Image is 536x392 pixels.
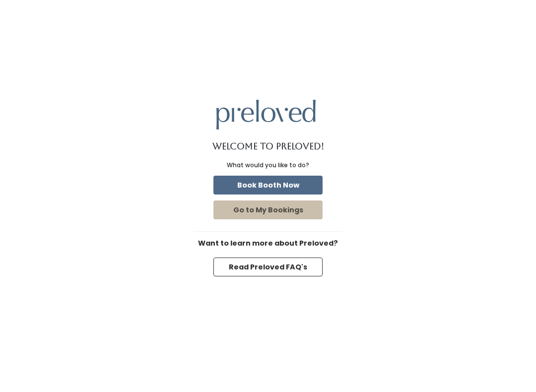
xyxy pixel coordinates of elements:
button: Go to My Bookings [213,200,323,219]
button: Book Booth Now [213,176,323,195]
h6: Want to learn more about Preloved? [194,240,342,248]
div: What would you like to do? [227,161,309,170]
h1: Welcome to Preloved! [212,141,324,151]
a: Go to My Bookings [211,198,325,221]
img: preloved logo [216,100,316,129]
button: Read Preloved FAQ's [213,258,323,276]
